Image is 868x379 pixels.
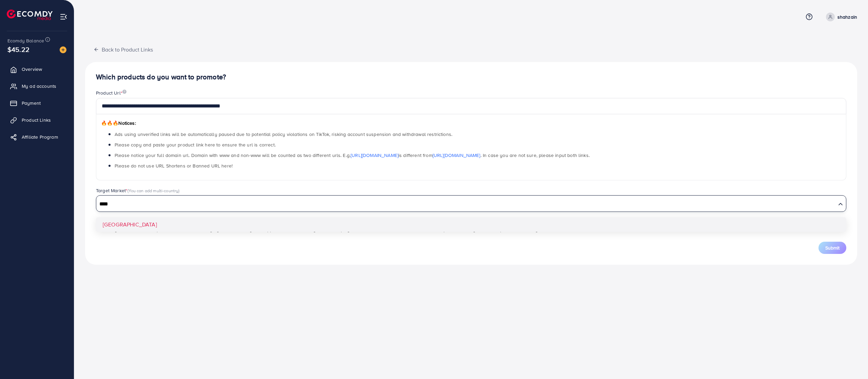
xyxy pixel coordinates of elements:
li: [GEOGRAPHIC_DATA] [96,217,846,232]
span: $45.22 [7,44,29,54]
button: Back to Product Links [85,42,161,57]
p: shahzain [837,13,857,21]
span: Ecomdy Balance [7,37,44,44]
span: Please notice your full domain url. Domain with www and non-www will be counted as two different ... [115,152,590,159]
span: Affiliate Program [22,134,58,140]
span: Notices: [101,120,136,126]
span: Please copy and paste your product link here to ensure the url is correct. [115,141,276,148]
iframe: Chat [839,348,863,374]
a: [URL][DOMAIN_NAME] [351,152,398,159]
span: Product Links [22,117,51,123]
label: Target Market [96,187,180,194]
a: Affiliate Program [5,130,69,144]
a: Product Links [5,113,69,127]
img: logo [7,9,53,20]
input: Search for option [97,199,835,210]
span: 🔥🔥🔥 [101,120,118,126]
span: Overview [22,66,42,73]
span: Submit [825,244,840,251]
span: (You can add multi-country) [127,187,179,194]
a: My ad accounts [5,79,69,93]
a: Payment [5,96,69,110]
img: image [60,46,66,53]
img: image [122,89,126,94]
a: [URL][DOMAIN_NAME] [433,152,480,159]
span: Payment [22,100,41,106]
span: Please do not use URL Shortens or Banned URL here! [115,162,233,169]
h4: Which products do you want to promote? [96,73,846,81]
div: Search for option [96,195,846,212]
button: Submit [818,242,846,254]
img: menu [60,13,67,21]
a: shahzain [823,13,857,21]
span: Ads using unverified links will be automatically paused due to potential policy violations on Tik... [115,131,452,138]
label: Product Url [96,89,126,96]
span: My ad accounts [22,83,56,89]
a: Overview [5,62,69,76]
